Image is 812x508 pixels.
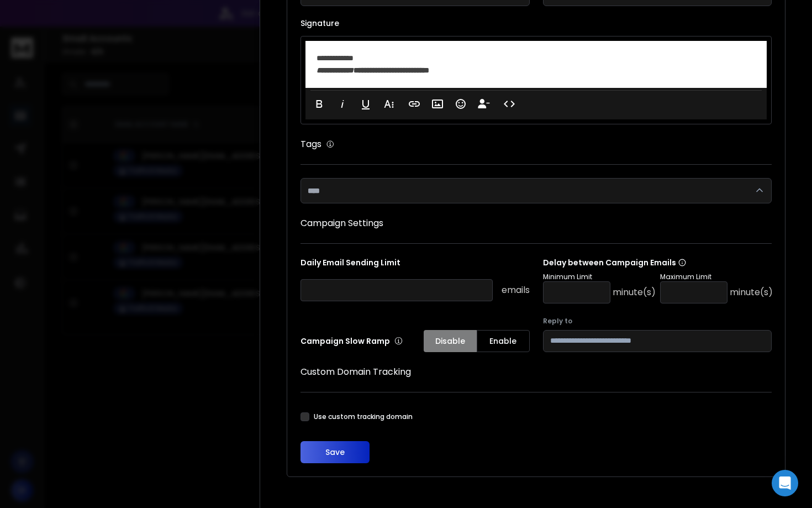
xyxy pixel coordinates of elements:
[300,138,321,151] h1: Tags
[332,93,353,115] button: Italic (⌘I)
[450,93,471,115] button: Emoticons
[300,19,772,27] label: Signature
[730,286,773,299] p: minute(s)
[378,93,399,115] button: More Text
[300,217,772,230] h1: Campaign Settings
[543,317,772,326] label: Reply to
[473,93,494,115] button: Insert Unsubscribe Link
[543,257,773,268] p: Delay between Campaign Emails
[300,365,772,379] h1: Custom Domain Tracking
[502,284,530,297] p: emails
[300,257,530,273] p: Daily Email Sending Limit
[424,330,477,352] button: Disable
[499,93,520,115] button: Code View
[660,273,773,281] p: Maximum Limit
[613,286,656,299] p: minute(s)
[355,93,376,115] button: Underline (⌘U)
[309,93,330,115] button: Bold (⌘B)
[300,441,370,463] button: Save
[314,412,413,421] label: Use custom tracking domain
[300,336,403,347] p: Campaign Slow Ramp
[427,93,448,115] button: Insert Image (⌘P)
[477,330,530,352] button: Enable
[543,273,656,281] p: Minimum Limit
[404,93,425,115] button: Insert Link (⌘K)
[772,470,798,496] div: Open Intercom Messenger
